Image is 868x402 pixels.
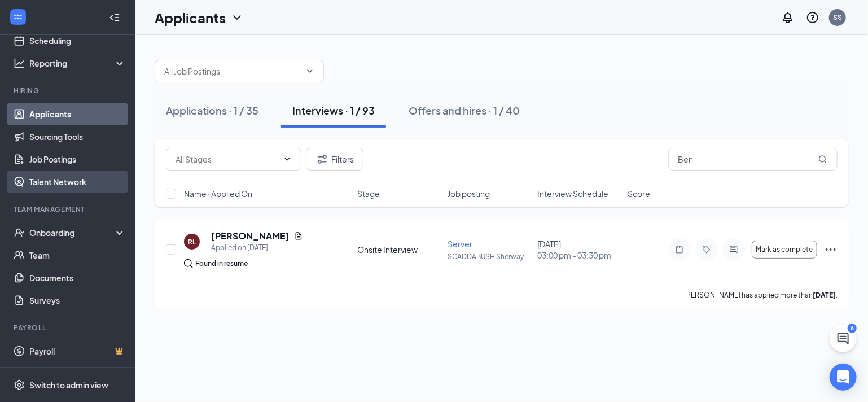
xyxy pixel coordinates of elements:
svg: Ellipses [824,243,838,256]
svg: WorkstreamLogo [12,11,24,23]
svg: Document [294,231,303,241]
span: Job posting [448,188,490,199]
svg: Collapse [109,12,120,23]
a: Scheduling [29,29,126,52]
span: Score [628,188,650,199]
a: Surveys [29,289,126,312]
svg: Notifications [781,11,795,24]
a: Sourcing Tools [29,125,126,148]
svg: MagnifyingGlass [818,155,827,164]
a: PayrollCrown [29,340,126,362]
p: [PERSON_NAME] has applied more than . [684,290,838,300]
button: Filter Filters [306,148,363,171]
svg: ActiveChat [727,245,740,254]
a: Documents [29,266,126,289]
div: Applications · 1 / 35 [166,103,258,117]
div: Onsite Interview [357,244,441,255]
div: 6 [848,324,857,333]
img: search.bf7aa3482b7795d4f01b.svg [184,259,193,268]
svg: Settings [14,379,25,391]
a: Team [29,244,126,266]
div: Onboarding [29,227,116,238]
p: SCADDABUSH Sherway [448,252,531,261]
div: RL [188,237,196,247]
div: SS [833,12,842,22]
button: Mark as complete [752,241,817,259]
span: Mark as complete [756,246,813,254]
div: Reporting [29,58,126,69]
div: Offers and hires · 1 / 40 [409,103,520,117]
span: Server [448,239,472,249]
div: Hiring [14,86,124,95]
svg: ChatActive [836,332,850,346]
button: ChatActive [830,325,857,352]
span: 03:00 pm - 03:30 pm [537,250,621,261]
div: Interviews · 1 / 93 [292,103,375,117]
a: Applicants [29,103,126,125]
svg: UserCheck [14,227,25,238]
div: Found in resume [195,258,248,269]
span: Name · Applied On [184,188,252,199]
input: Search in interviews [668,148,838,171]
span: Stage [357,188,380,199]
svg: QuestionInfo [806,11,819,24]
svg: Filter [315,152,329,166]
div: Applied on [DATE] [211,242,303,254]
svg: ChevronDown [305,67,314,76]
div: [DATE] [537,238,621,261]
h1: Applicants [155,8,226,27]
svg: ChevronDown [283,155,292,164]
a: Talent Network [29,171,126,193]
input: All Job Postings [164,65,301,77]
a: Job Postings [29,148,126,171]
div: Switch to admin view [29,379,108,391]
input: All Stages [176,153,278,165]
div: Open Intercom Messenger [830,364,857,391]
div: Payroll [14,323,124,333]
svg: Tag [700,245,713,254]
span: Interview Schedule [537,188,608,199]
svg: Note [673,245,686,254]
svg: Analysis [14,58,25,69]
svg: ChevronDown [230,11,244,24]
div: Team Management [14,204,124,214]
b: [DATE] [813,291,836,299]
h5: [PERSON_NAME] [211,230,290,242]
